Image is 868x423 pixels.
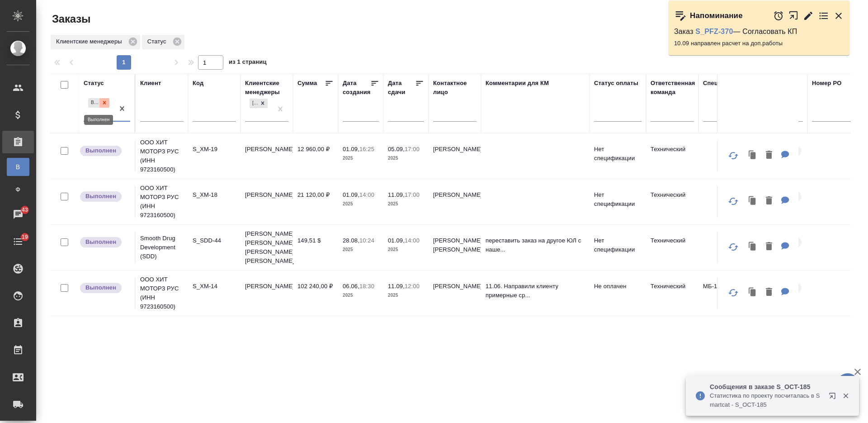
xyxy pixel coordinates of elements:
[486,79,549,88] div: Комментарии для КМ
[343,154,379,163] p: 2025
[674,27,844,36] p: Заказ — Согласовать КП
[297,79,317,88] div: Сумма
[429,140,481,172] td: [PERSON_NAME]
[405,191,420,198] p: 17:00
[16,233,33,242] span: 19
[147,37,170,46] p: Статус
[777,238,794,256] button: Для КМ: переставить заказ на другое ЮЛ с нашей стороны и стороны клиента (USA), не закрывать до п...
[836,373,859,396] button: 🙏
[79,190,130,203] div: Выставляет ПМ после сдачи и проведения начислений. Последний этап для ПМа
[722,282,744,304] button: Обновить
[812,79,841,88] div: Номер PO
[777,283,794,302] button: Для КМ: 11.06. Направили клиенту примерные сроки и стоимость - ждем материалы для подготовки смет...
[50,12,90,26] span: Заказы
[7,181,29,199] a: Ф
[88,98,99,108] div: Выполнен
[359,283,374,290] p: 18:30
[241,225,293,270] td: [PERSON_NAME] [PERSON_NAME], [PERSON_NAME] [PERSON_NAME]
[343,291,379,300] p: 2025
[590,232,646,263] td: Нет спецификации
[140,79,161,88] div: Клиент
[674,39,844,48] p: 10.09 направлен расчет на доп.работы
[433,79,476,97] div: Контактное лицо
[405,237,420,244] p: 14:00
[646,186,698,218] td: Технический
[761,238,777,256] button: Удалить
[343,283,359,290] p: 06.06,
[359,237,374,244] p: 10:24
[245,79,288,97] div: Клиентские менеджеры
[343,237,359,244] p: 28.08,
[85,238,116,247] p: Выполнен
[388,154,424,163] p: 2025
[241,140,293,172] td: [PERSON_NAME]
[744,238,761,256] button: Клонировать
[646,232,698,263] td: Технический
[788,6,799,25] button: Открыть в новой вкладке
[343,200,379,209] p: 2025
[761,192,777,210] button: Удалить
[710,382,823,391] p: Сообщения в заказе S_OCT-185
[388,191,405,198] p: 11.09,
[79,236,130,248] div: Выставляет ПМ после сдачи и проведения начислений. Последний этап для ПМа
[56,37,125,46] p: Клиентские менеджеры
[388,245,424,254] p: 2025
[388,283,405,290] p: 11.09,
[388,291,424,300] p: 2025
[744,283,761,302] button: Клонировать
[2,203,34,226] a: 43
[388,79,415,97] div: Дата сдачи
[590,186,646,218] td: Нет спецификации
[16,205,33,214] span: 43
[343,191,359,198] p: 01.09,
[429,232,481,263] td: [PERSON_NAME] [PERSON_NAME]
[51,35,140,49] div: Клиентские менеджеры
[343,245,379,254] p: 2025
[405,283,420,290] p: 12:00
[695,28,733,35] a: S_PFZ-370
[84,79,104,88] div: Статус
[722,145,744,166] button: Обновить
[429,277,481,309] td: [PERSON_NAME]
[761,283,777,302] button: Удалить
[11,185,25,194] span: Ф
[833,10,844,21] button: Закрыть
[703,79,748,88] div: Спецификация
[193,236,236,245] p: S_SDD-44
[85,283,116,292] p: Выполнен
[140,184,184,220] p: ООО ХИТ МОТОРЗ РУС (ИНН 9723160500)
[241,277,293,309] td: [PERSON_NAME]
[79,145,130,157] div: Выставляет ПМ после сдачи и проведения начислений. Последний этап для ПМа
[823,387,845,409] button: Открыть в новой вкладке
[722,190,744,212] button: Обновить
[590,140,646,172] td: Нет спецификации
[405,146,420,152] p: 17:00
[836,392,855,400] button: Закрыть
[744,192,761,210] button: Клонировать
[140,138,184,174] p: ООО ХИТ МОТОРЗ РУС (ИНН 9723160500)
[388,237,405,244] p: 01.09,
[85,146,116,155] p: Выполнен
[293,140,338,172] td: 12 960,00 ₽
[818,10,829,21] button: Перейти в todo
[646,277,698,309] td: Технический
[594,79,638,88] div: Статус оплаты
[193,79,203,88] div: Код
[193,190,236,200] p: S_XM-18
[710,391,823,409] p: Cтатистика по проекту посчиталась в Smartcat - S_OCT-185
[343,146,359,152] p: 01.09,
[140,234,184,261] p: Smooth Drug Development (SDD)
[140,275,184,311] p: ООО ХИТ МОТОРЗ РУС (ИНН 9723160500)
[486,236,585,254] p: переставить заказ на другое ЮЛ с наше...
[293,232,338,263] td: 149,51 $
[388,200,424,209] p: 2025
[79,282,130,294] div: Выставляет ПМ после сдачи и проведения начислений. Последний этап для ПМа
[250,99,258,108] div: [PERSON_NAME]
[486,282,585,300] p: 11.06. Направили клиенту примерные ср...
[293,186,338,218] td: 21 120,00 ₽
[690,11,743,20] p: Напоминание
[85,192,116,201] p: Выполнен
[293,277,338,309] td: 102 240,00 ₽
[359,146,374,152] p: 16:25
[7,158,29,176] a: В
